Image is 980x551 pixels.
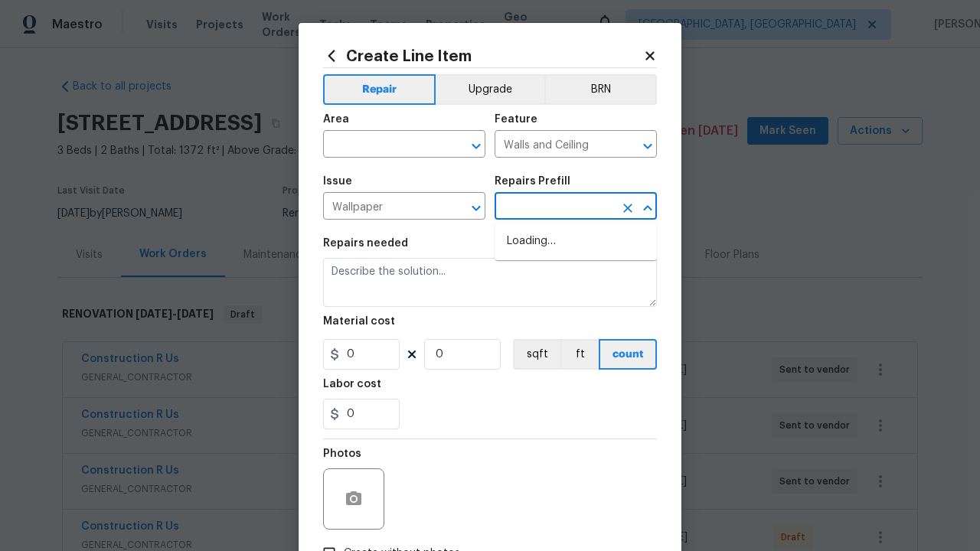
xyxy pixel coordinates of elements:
[323,74,436,105] button: Repair
[544,74,657,105] button: BRN
[323,47,643,64] h2: Create Line Item
[323,448,361,459] h5: Photos
[637,197,658,219] button: Close
[513,339,560,370] button: sqft
[436,74,545,105] button: Upgrade
[465,135,487,157] button: Open
[323,238,408,249] h5: Repairs needed
[323,114,349,125] h5: Area
[599,339,657,370] button: count
[495,114,537,125] h5: Feature
[617,197,639,219] button: Clear
[560,339,599,370] button: ft
[637,135,658,157] button: Open
[495,176,570,187] h5: Repairs Prefill
[323,316,395,327] h5: Material cost
[465,197,487,219] button: Open
[323,379,381,390] h5: Labor cost
[495,223,657,260] div: Loading…
[323,176,352,187] h5: Issue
